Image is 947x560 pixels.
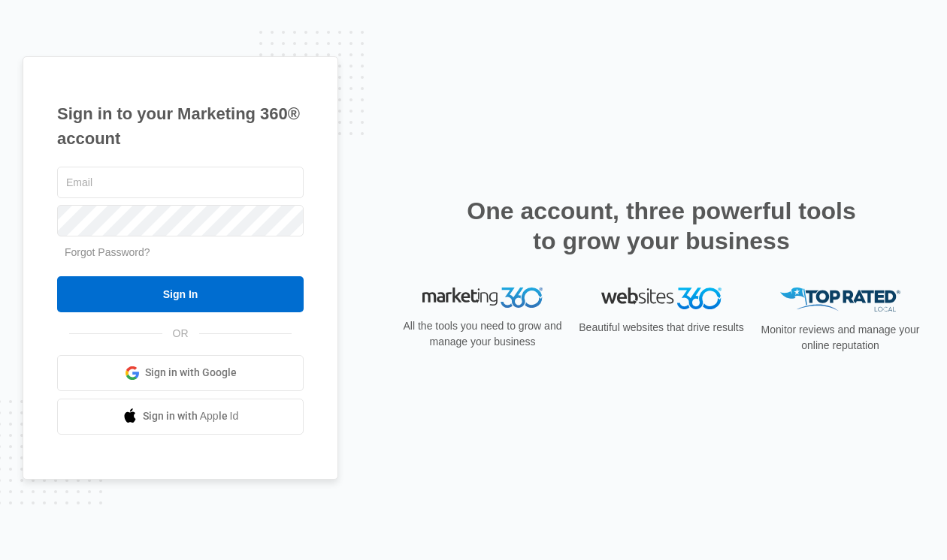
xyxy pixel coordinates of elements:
input: Email [57,167,304,198]
h2: One account, three powerful tools to grow your business [462,196,861,256]
span: Sign in with Apple Id [143,408,239,424]
p: Beautiful websites that drive results [577,320,746,336]
img: Websites 360 [601,288,722,309]
a: Sign in with Apple Id [57,399,304,435]
p: All the tools you need to grow and manage your business [398,318,567,350]
span: OR [162,326,199,342]
img: Top Rated Local [780,288,900,312]
h1: Sign in to your Marketing 360® account [57,101,304,151]
p: Monitor reviews and manage your online reputation [756,322,924,354]
a: Forgot Password? [65,246,150,258]
img: Marketing 360 [422,288,543,309]
input: Sign In [57,276,304,312]
span: Sign in with Google [145,365,237,381]
a: Sign in with Google [57,355,304,391]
